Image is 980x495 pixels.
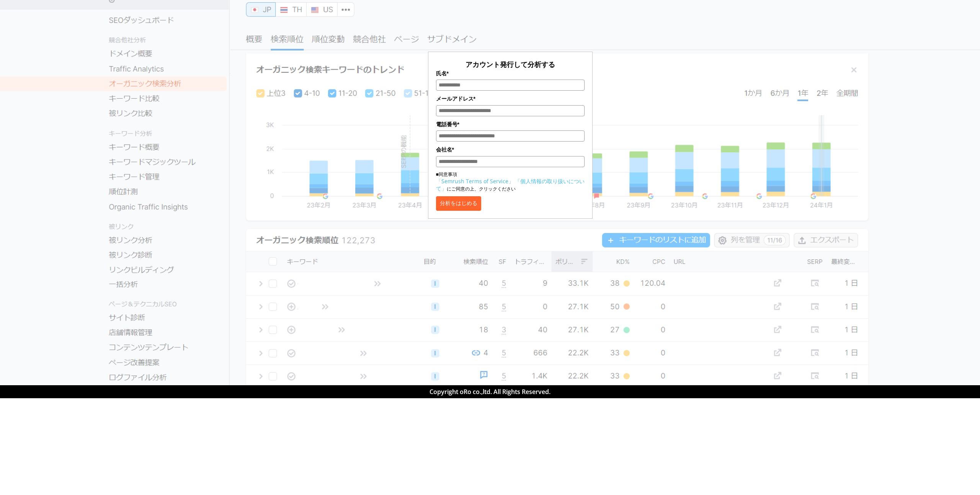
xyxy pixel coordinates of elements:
[436,177,585,192] a: 「個人情報の取り扱いについて」
[436,94,585,103] label: メールアドレス*
[465,60,555,69] span: アカウント発行して分析する
[436,177,514,185] a: 「Semrush Terms of Service」
[436,196,481,211] button: 分析をはじめる
[436,120,585,129] label: 電話番号*
[430,388,550,396] span: Copyright oRo co.,ltd. All Rights Reserved.
[436,171,585,192] p: ■同意事項 にご同意の上、クリックください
